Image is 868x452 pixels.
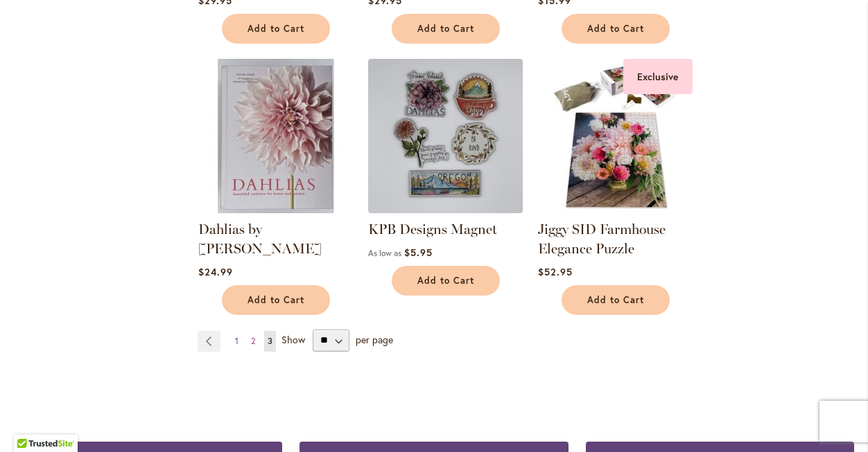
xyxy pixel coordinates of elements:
[417,275,474,287] span: Add to Cart
[368,221,497,237] a: KPB Designs Magnet
[356,332,393,345] span: per page
[198,59,353,213] img: Dahlias by Naomi Slade - FRONT
[392,266,500,296] button: Add to Cart
[538,203,693,216] a: Jiggy SID Farmhouse Elegance Puzzle Exclusive
[368,203,523,216] a: KPB Designs Magnet
[404,246,433,259] span: $5.95
[248,331,259,352] a: 2
[538,265,573,278] span: $52.95
[268,336,272,346] span: 3
[417,23,474,35] span: Add to Cart
[587,294,644,306] span: Add to Cart
[392,14,500,44] button: Add to Cart
[368,59,523,213] img: KPB Designs Magnet
[623,59,693,94] div: Exclusive
[562,14,670,44] button: Add to Cart
[222,285,330,315] button: Add to Cart
[248,23,304,35] span: Add to Cart
[198,221,322,257] a: Dahlias by [PERSON_NAME]
[198,265,233,278] span: $24.99
[232,331,242,352] a: 1
[587,23,644,35] span: Add to Cart
[10,403,49,442] iframe: Launch Accessibility Center
[538,59,693,213] img: Jiggy SID Farmhouse Elegance Puzzle
[281,332,305,345] span: Show
[562,285,670,315] button: Add to Cart
[235,336,238,346] span: 1
[248,294,304,306] span: Add to Cart
[538,221,666,257] a: Jiggy SID Farmhouse Elegance Puzzle
[198,203,353,216] a: Dahlias by Naomi Slade - FRONT
[368,248,401,258] span: As low as
[251,336,255,346] span: 2
[222,14,330,44] button: Add to Cart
